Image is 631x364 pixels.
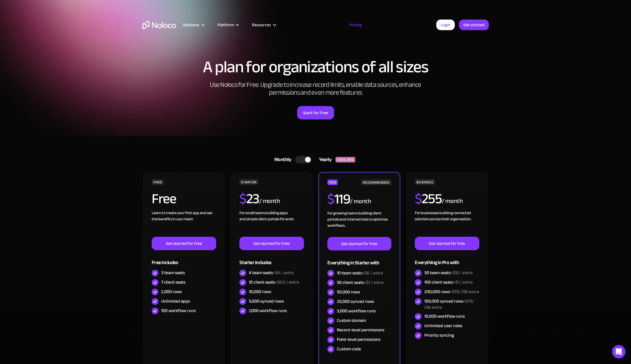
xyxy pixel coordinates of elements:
a: Get started for free [239,237,304,250]
a: Start for Free [297,106,334,119]
div: 4 team seats [249,270,294,276]
div: RECOMMENDED [361,179,391,185]
span: +$1 / extra [364,278,384,287]
div: Solutions [176,21,211,28]
div: Yearly [312,155,335,164]
a: home [142,21,176,29]
div: Everything in Pro with [415,250,479,268]
span: $ [415,186,422,212]
div: Resources [252,21,271,28]
span: +$75/ 25k extra [424,297,474,312]
div: Unlimited apps [161,298,190,304]
a: Pricing [342,21,369,28]
h1: A plan for organizations of all sizes [142,59,489,75]
div: Free includes [152,250,216,268]
div: Resources [245,21,282,28]
a: Login [436,20,455,30]
span: $ [239,186,246,212]
div: 30 team seats [424,270,473,276]
div: 5,000 synced rows [249,298,284,304]
div: Custom code [337,346,361,352]
div: 2,000 rows [161,289,182,295]
div: 3 team seats [161,270,185,276]
div: / month [350,197,371,206]
div: / month [259,197,280,206]
div: 25,000 synced rows [337,298,374,305]
div: For businesses building connected solutions across their organization. ‍ [415,210,479,237]
a: Get started for free [415,237,479,250]
div: Record-level permissions [337,327,384,333]
h2: Free [152,192,176,206]
span: +$0.5 / extra [275,278,299,286]
span: +$6 / extra [362,269,383,277]
div: Everything in Starter with [327,250,391,269]
div: Custom domain [337,317,366,324]
h2: 23 [239,192,259,206]
div: / month [442,197,463,206]
div: STARTER [239,179,258,185]
div: BUSINESS [415,179,435,185]
div: Open Intercom Messenger [612,345,625,358]
div: FREE [152,179,164,185]
div: 10 client seats [249,279,299,285]
div: Platform [211,21,245,28]
div: Learn to create your first app and see the benefits in your team ‍ [152,210,216,237]
div: For small teams building apps and simple client portals for work. ‍ [239,210,304,237]
div: Monthly [267,155,296,164]
div: 7 client seats [161,279,185,285]
a: Get started for free [152,237,216,250]
a: Get started for free [327,237,391,250]
div: 10,000 rows [249,289,271,295]
div: PRO [327,179,338,185]
div: For growing teams building client portals and internal tools to optimize workflows. [327,210,391,237]
span: +$4 / extra [273,269,294,277]
div: Unlimited user roles [424,323,462,329]
div: Priority syncing [424,332,454,338]
a: Get started [459,20,489,30]
span: $ [327,186,334,212]
div: 50,000 rows [337,289,360,295]
div: Solutions [183,21,199,28]
div: Platform [218,21,234,28]
h2: 119 [327,192,350,206]
span: +$1 / extra [453,278,473,286]
div: 3,000 workflow runs [337,308,376,314]
div: 200,000 rows [424,289,479,295]
div: 100 workflow runs [161,308,196,314]
div: 100 client seats [424,279,473,285]
span: +$75/ 25k extra [450,288,479,296]
h2: 255 [415,192,442,206]
div: SAVE 20% [335,157,355,162]
span: +$10 / extra [451,269,473,277]
h2: Use Noloco for Free. Upgrade to increase record limits, enable data sources, enhance permissions ... [204,81,427,97]
div: Starter includes [239,250,304,268]
div: 100,000 synced rows [424,298,479,310]
div: 10 team seats [337,270,383,276]
div: 10,000 workflow runs [424,313,465,319]
div: Field-level permissions [337,336,380,343]
div: 50 client seats [337,279,384,286]
div: 1,000 workflow runs [249,308,287,314]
